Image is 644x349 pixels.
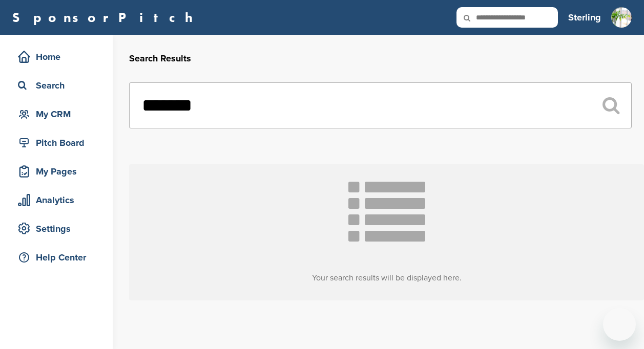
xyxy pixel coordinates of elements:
[10,160,102,183] a: My Pages
[15,248,102,267] div: Help Center
[10,102,102,126] a: My CRM
[15,134,102,152] div: Pitch Board
[12,11,199,24] a: SponsorPitch
[10,188,102,212] a: Analytics
[568,6,601,29] a: Sterling
[129,52,632,66] h2: Search Results
[15,105,102,123] div: My CRM
[15,162,102,181] div: My Pages
[603,308,636,341] iframe: Button to launch messaging window
[568,10,601,25] h3: Sterling
[10,217,102,241] a: Settings
[10,74,102,97] a: Search
[10,246,102,269] a: Help Center
[10,131,102,155] a: Pitch Board
[15,48,102,66] div: Home
[15,191,102,209] div: Analytics
[15,220,102,238] div: Settings
[15,76,102,95] div: Search
[129,272,644,284] h3: Your search results will be displayed here.
[10,45,102,69] a: Home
